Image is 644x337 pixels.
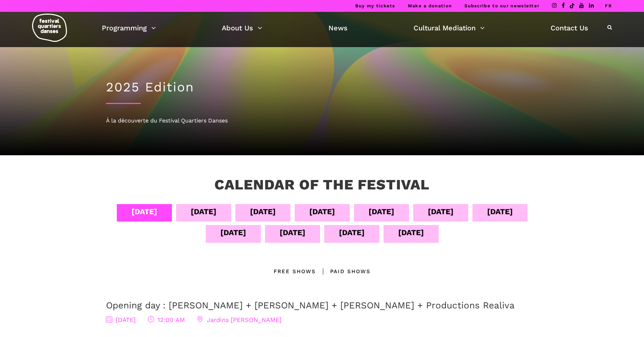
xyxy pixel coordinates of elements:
div: [DATE] [191,205,217,218]
a: News [328,22,348,34]
div: [DATE] [250,205,276,218]
a: Opening day : [PERSON_NAME] + [PERSON_NAME] + [PERSON_NAME] + Productions Realiva [106,300,515,310]
span: [DATE] [106,316,136,323]
a: About Us [222,22,262,34]
h1: 2025 Edition [106,80,538,95]
a: Cultural Mediation [414,22,485,34]
div: [DATE] [309,205,335,218]
span: 12:00 AM [148,316,185,323]
a: FR [605,3,612,8]
a: Subscribe to our newsletter [464,3,539,8]
h3: Calendar of the Festival [214,176,430,194]
div: Free Shows [274,267,316,276]
a: Make a donation [408,3,452,8]
div: [DATE] [369,205,394,218]
a: Buy my tickets [355,3,395,8]
div: [DATE] [339,226,365,239]
span: Jardins [PERSON_NAME] [197,316,281,323]
a: Programming [102,22,156,34]
div: [DATE] [428,205,454,218]
div: À la découverte du Festival Quartiers Danses [106,116,538,125]
div: [DATE] [280,226,305,239]
div: [DATE] [220,226,246,239]
div: [DATE] [131,205,157,218]
img: logo-fqd-med [32,14,67,42]
a: Contact Us [551,22,588,34]
div: [DATE] [398,226,424,239]
div: Paid shows [316,267,371,276]
div: [DATE] [487,205,513,218]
